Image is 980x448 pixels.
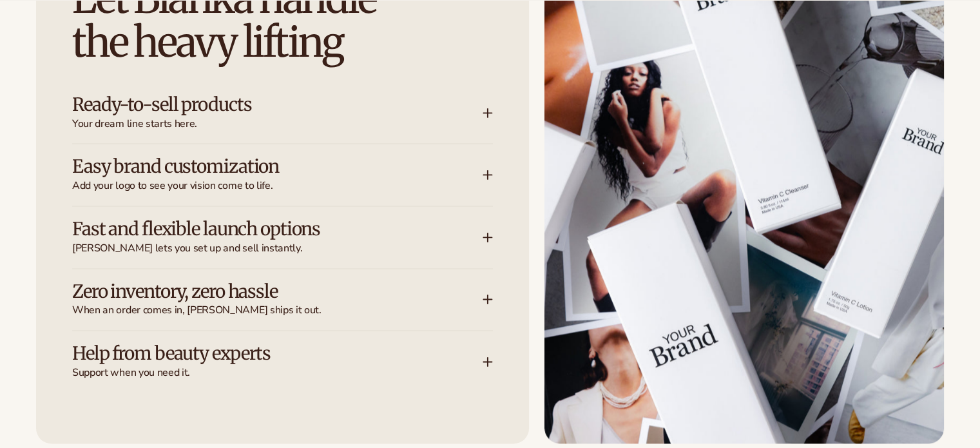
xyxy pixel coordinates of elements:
h3: Easy brand customization [72,157,444,177]
span: When an order comes in, [PERSON_NAME] ships it out. [72,304,483,317]
span: Add your logo to see your vision come to life. [72,179,483,193]
h3: Ready-to-sell products [72,95,444,115]
h3: Help from beauty experts [72,344,444,364]
span: [PERSON_NAME] lets you set up and sell instantly. [72,242,483,255]
h3: Zero inventory, zero hassle [72,282,444,302]
h3: Fast and flexible launch options [72,219,444,239]
span: Your dream line starts here. [72,117,483,131]
span: Support when you need it. [72,366,483,380]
